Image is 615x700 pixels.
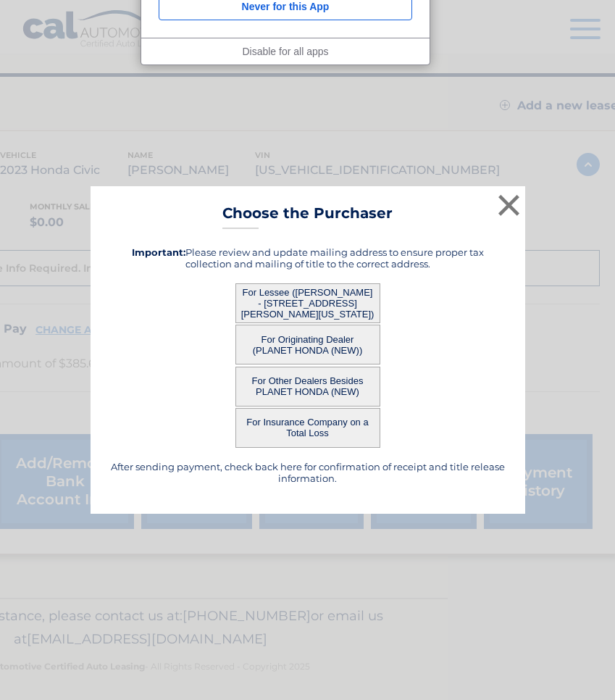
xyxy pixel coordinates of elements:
[235,325,380,364] button: For Originating Dealer (PLANET HONDA (NEW))
[132,246,185,258] strong: Important:
[222,204,393,230] h3: Choose the Purchaser
[235,408,380,448] button: For Insurance Company on a Total Loss
[235,367,380,407] button: For Other Dealers Besides PLANET HONDA (NEW)
[495,191,524,220] button: ×
[109,246,507,270] h5: Please review and update mailing address to ensure proper tax collection and mailing of title to ...
[109,461,507,484] h5: After sending payment, check back here for confirmation of receipt and title release information.
[235,283,380,323] button: For Lessee ([PERSON_NAME] - [STREET_ADDRESS][PERSON_NAME][US_STATE])
[242,46,328,57] a: Disable for all apps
